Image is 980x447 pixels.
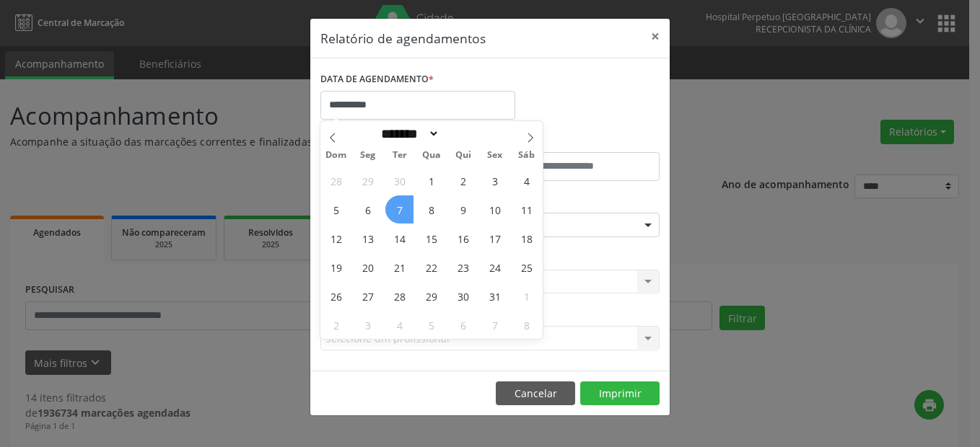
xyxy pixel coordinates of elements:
[449,195,477,223] span: Outubro 9, 2025
[479,151,511,160] span: Sex
[385,224,414,252] span: Outubro 14, 2025
[352,151,384,160] span: Seg
[417,224,445,252] span: Outubro 15, 2025
[354,311,382,339] span: Novembro 3, 2025
[512,167,541,195] span: Outubro 4, 2025
[322,195,350,223] span: Outubro 5, 2025
[376,126,439,141] select: Month
[580,381,660,406] button: Imprimir
[322,224,350,252] span: Outubro 12, 2025
[512,195,541,223] span: Outubro 11, 2025
[322,282,350,310] span: Outubro 26, 2025
[354,224,382,252] span: Outubro 13, 2025
[385,253,414,281] span: Outubro 21, 2025
[416,151,447,160] span: Qua
[481,167,509,195] span: Outubro 3, 2025
[439,126,487,141] input: Year
[322,253,350,281] span: Outubro 19, 2025
[512,282,541,310] span: Novembro 1, 2025
[449,253,477,281] span: Outubro 23, 2025
[354,253,382,281] span: Outubro 20, 2025
[481,253,509,281] span: Outubro 24, 2025
[354,282,382,310] span: Outubro 27, 2025
[512,253,541,281] span: Outubro 25, 2025
[385,195,414,223] span: Outubro 7, 2025
[511,151,543,160] span: Sáb
[641,19,670,54] button: Close
[417,311,445,339] span: Novembro 5, 2025
[481,282,509,310] span: Outubro 31, 2025
[449,282,477,310] span: Outubro 30, 2025
[512,224,541,252] span: Outubro 18, 2025
[320,29,486,48] h5: Relatório de agendamentos
[512,311,541,339] span: Novembro 8, 2025
[417,167,445,195] span: Outubro 1, 2025
[384,151,416,160] span: Ter
[449,167,477,195] span: Outubro 2, 2025
[322,311,350,339] span: Novembro 2, 2025
[447,151,479,160] span: Qui
[481,195,509,223] span: Outubro 10, 2025
[320,151,352,160] span: Dom
[417,195,445,223] span: Outubro 8, 2025
[481,311,509,339] span: Novembro 7, 2025
[354,195,382,223] span: Outubro 6, 2025
[385,167,414,195] span: Setembro 30, 2025
[320,68,434,91] label: DATA DE AGENDAMENTO
[322,167,350,195] span: Setembro 28, 2025
[385,282,414,310] span: Outubro 28, 2025
[449,224,477,252] span: Outubro 16, 2025
[417,253,445,281] span: Outubro 22, 2025
[385,311,414,339] span: Novembro 4, 2025
[354,167,382,195] span: Setembro 29, 2025
[449,311,477,339] span: Novembro 6, 2025
[494,130,660,152] label: ATÉ
[481,224,509,252] span: Outubro 17, 2025
[496,381,575,406] button: Cancelar
[417,282,445,310] span: Outubro 29, 2025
